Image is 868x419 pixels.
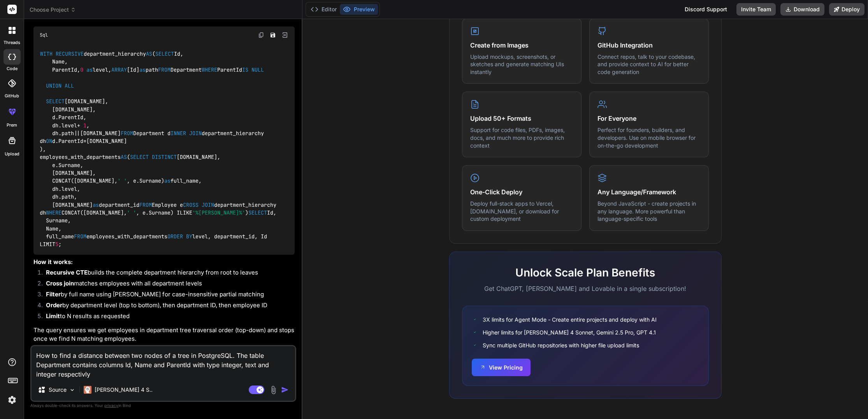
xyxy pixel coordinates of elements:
[470,126,573,149] p: Support for code files, PDFs, images, docs, and much more to provide rich context
[49,386,67,394] p: Source
[470,187,573,197] h4: One-Click Deploy
[46,269,88,276] strong: Recursive CTE
[33,326,295,343] p: The query ensures we get employees in department tree traversal order (top-down) and stops once w...
[281,386,289,394] img: icon
[40,290,295,301] li: by full name using [PERSON_NAME] for case-insensitive partial matching
[7,122,17,129] label: prem
[269,386,278,394] img: attachment
[86,66,93,73] span: as
[30,402,296,409] p: Always double-check its answers. Your in Bind
[258,32,264,38] img: copy
[84,386,91,394] img: Claude 4 Sonnet
[597,114,701,123] h4: For Everyone
[192,209,245,216] span: '%[PERSON_NAME]%'
[189,130,202,137] span: JOIN
[597,53,701,76] p: Connect repos, talk to your codebase, and provide context to AI for better code generation
[40,301,295,312] li: by department level (top to bottom), then department ID, then employee ID
[56,50,84,57] span: RECURSIVE
[780,3,824,16] button: Download
[95,386,153,394] p: [PERSON_NAME] 4 S..
[139,66,146,73] span: as
[40,32,48,38] span: Sql
[130,154,149,161] span: SELECT
[93,201,99,208] span: as
[127,209,136,216] span: ' '
[32,346,295,379] textarea: How to find a distance between two nodes of a tree in PostgreSQL. The table Department contains c...
[470,40,573,50] h4: Create from Images
[80,66,83,73] span: 0
[483,341,639,349] span: Sync multiple GitHub repositories with higher file upload limits
[46,312,60,320] strong: Limit
[167,233,183,240] span: ORDER
[46,209,61,216] span: WHERE
[46,301,62,309] strong: Order
[736,3,776,16] button: Invite Team
[462,264,709,281] h2: Unlock Scale Plan Benefits
[4,39,20,46] label: threads
[121,154,127,161] span: AS
[139,201,152,208] span: FROM
[186,233,192,240] span: BY
[242,66,248,73] span: IS
[158,66,170,73] span: FROM
[680,3,732,16] div: Discord Support
[183,201,199,208] span: CROSS
[40,268,295,279] li: builds the complete department hierarchy from root to leaves
[483,315,657,324] span: 3X limits for Agent Mode - Create entire projects and deploy with AI
[77,122,80,129] span: +
[74,233,86,240] span: FROM
[83,122,86,129] span: 1
[470,53,573,76] p: Upload mockups, screenshots, or sketches and generate matching UIs instantly
[470,200,573,223] p: Deploy full-stack apps to Vercel, [DOMAIN_NAME], or download for custom deployment
[470,114,573,123] h4: Upload 50+ Formats
[69,387,76,393] img: Pick Models
[111,66,127,73] span: ARRAY
[248,209,267,216] span: SELECT
[40,50,53,57] span: WITH
[40,279,295,290] li: matches employees with all department levels
[46,98,65,105] span: SELECT
[46,280,74,287] strong: Cross join
[65,82,74,89] span: ALL
[597,126,701,149] p: Perfect for founders, builders, and developers. Use on mobile browser for on-the-go development
[170,130,186,137] span: INNER
[829,3,864,16] button: Deploy
[7,65,18,72] label: code
[267,30,278,40] button: Save file
[104,403,118,408] span: privacy
[118,178,127,185] span: ' '
[155,50,174,57] span: SELECT
[121,130,133,137] span: FROM
[83,138,86,145] span: =
[146,50,152,57] span: AS
[40,50,279,248] code: department_hierarchy ( Id, Name, ParentId, level, [Id] path Department ParentId [DOMAIN_NAME], [D...
[5,393,19,407] img: settings
[202,201,214,208] span: JOIN
[46,138,52,145] span: ON
[597,200,701,223] p: Beyond JavaScript - create projects in any language. More powerful than language-specific tools
[46,82,61,89] span: UNION
[462,284,709,293] p: Get ChatGPT, [PERSON_NAME] and Lovable in a single subscription!
[152,154,177,161] span: DISTINCT
[202,66,217,73] span: WHERE
[40,312,295,323] li: to N results as requested
[30,6,76,14] span: Choose Project
[597,40,701,50] h4: GitHub Integration
[164,178,170,185] span: as
[251,66,264,73] span: NULL
[33,258,73,266] strong: How it works:
[340,4,378,15] button: Preview
[74,130,80,137] span: ||
[307,4,340,15] button: Editor
[281,32,288,39] img: Open in Browser
[55,241,58,248] span: 5
[597,187,701,197] h4: Any Language/Framework
[5,93,19,99] label: GitHub
[46,290,61,298] strong: Filter
[472,359,531,376] button: View Pricing
[483,328,656,336] span: Higher limits for [PERSON_NAME] 4 Sonnet, Gemini 2.5 Pro, GPT 4.1
[5,151,19,157] label: Upload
